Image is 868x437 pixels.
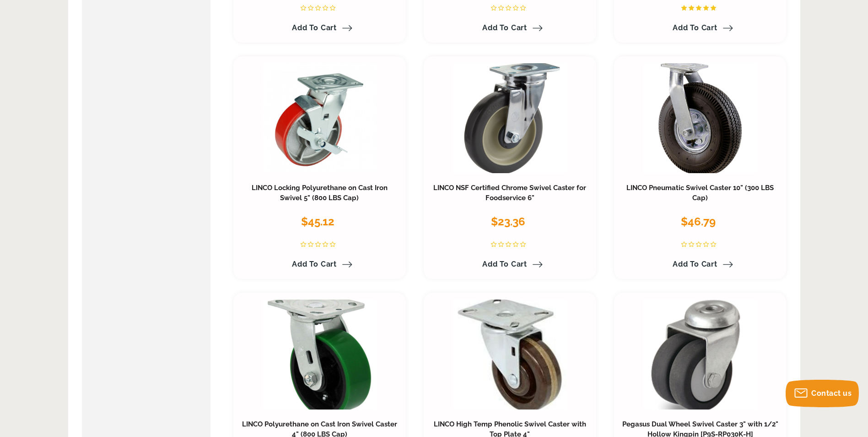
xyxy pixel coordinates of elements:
[252,184,388,202] a: LINCO Locking Polyurethane on Cast Iron Swivel 5" (800 LBS Cap)
[786,380,859,407] button: Contact us
[286,20,352,36] a: Add to Cart
[811,389,852,398] span: Contact us
[482,23,527,32] span: Add to Cart
[301,215,334,228] span: $45.12
[477,257,543,272] a: Add to Cart
[477,20,543,36] a: Add to Cart
[292,23,337,32] span: Add to Cart
[673,260,717,268] span: Add to Cart
[491,215,525,228] span: $23.36
[673,23,717,32] span: Add to Cart
[482,260,527,268] span: Add to Cart
[681,215,716,228] span: $46.79
[667,257,733,272] a: Add to Cart
[667,20,733,36] a: Add to Cart
[292,260,337,268] span: Add to Cart
[433,184,586,202] a: LINCO NSF Certified Chrome Swivel Caster for Foodservice 6"
[626,184,774,202] a: LINCO Pneumatic Swivel Caster 10" (300 LBS Cap)
[286,257,352,272] a: Add to Cart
